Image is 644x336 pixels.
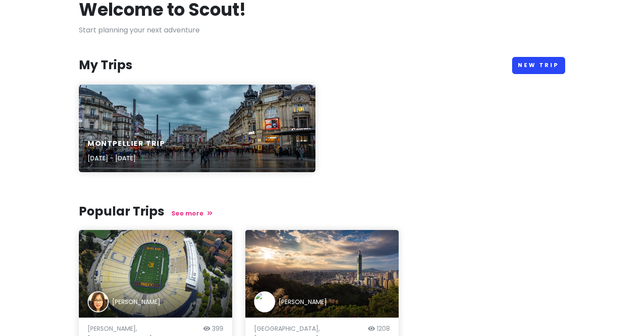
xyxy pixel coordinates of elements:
[79,85,315,172] a: people walking on sidewalk near building during daytimeMontpellier Trip[DATE] - [DATE]
[88,291,109,312] img: Trip author
[512,57,565,74] a: New Trip
[254,291,275,312] img: Trip author
[212,324,223,333] span: 399
[88,153,165,163] p: [DATE] - [DATE]
[79,25,565,36] p: Start planning your next adventure
[79,204,565,219] h3: Popular Trips
[112,297,160,307] div: [PERSON_NAME]
[377,324,390,333] span: 1208
[171,209,212,218] a: See more
[88,139,165,149] h6: Montpellier Trip
[79,57,132,73] h3: My Trips
[279,297,327,307] div: [PERSON_NAME]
